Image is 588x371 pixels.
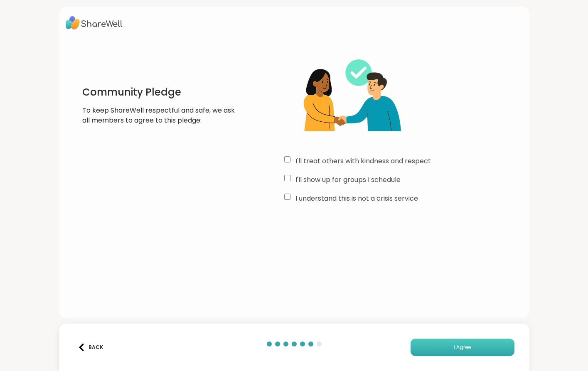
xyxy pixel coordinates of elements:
[411,339,514,356] button: I Agree
[295,156,431,166] label: I'll treat others with kindness and respect
[66,13,123,32] img: ShareWell Logo
[78,344,103,351] div: Back
[295,194,418,204] label: I understand this is not a crisis service
[454,344,471,351] span: I Agree
[295,175,401,185] label: I'll show up for groups I schedule
[74,339,107,356] button: Back
[82,106,241,125] p: To keep ShareWell respectful and safe, we ask all members to agree to this pledge:
[82,86,241,99] h1: Community Pledge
